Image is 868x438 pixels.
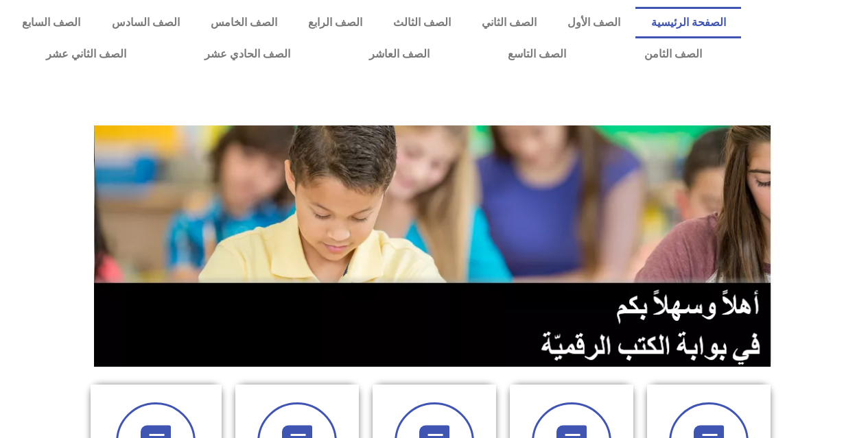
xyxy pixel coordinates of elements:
[7,38,165,70] a: الصف الثاني عشر
[377,7,466,38] a: الصف الثالث
[605,38,741,70] a: الصف الثامن
[96,7,195,38] a: الصف السادس
[469,38,605,70] a: الصف التاسع
[165,38,329,70] a: الصف الحادي عشر
[330,38,469,70] a: الصف العاشر
[552,7,635,38] a: الصف الأول
[195,7,292,38] a: الصف الخامس
[635,7,741,38] a: الصفحة الرئيسية
[292,7,377,38] a: الصف الرابع
[466,7,552,38] a: الصف الثاني
[7,7,96,38] a: الصف السابع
